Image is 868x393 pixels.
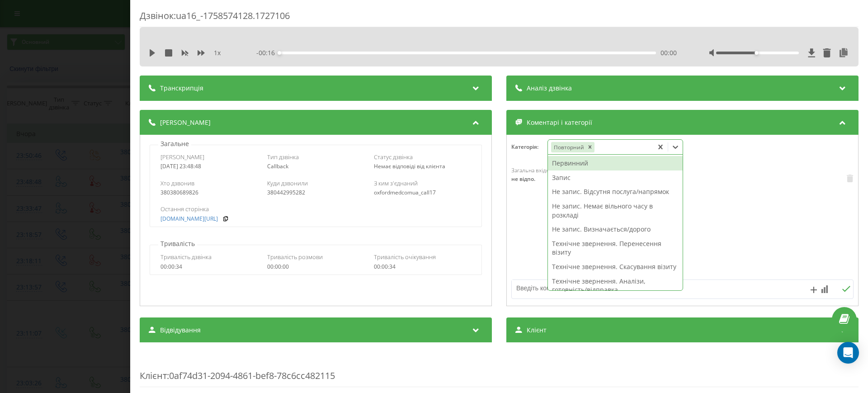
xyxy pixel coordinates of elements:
span: Клієнт [140,369,167,382]
span: Коментарі і категорії [527,118,592,127]
span: Хто дзвонив [160,179,194,187]
span: Статус дзвінка [374,153,413,161]
p: Тривалість [158,239,197,248]
span: Callback [267,162,288,170]
div: 00:00:34 [160,264,258,270]
div: oxfordmedcomua_call17 [374,189,471,196]
div: : 0af74d31-2094-4861-bef8-78c6cc482115 [140,351,859,387]
span: Клієнт [527,326,547,335]
div: Технічне звернення. Перенесення візиту [548,237,683,260]
span: З ким з'єднаний [374,179,418,187]
span: Загальна вхідна сімнадцять [511,166,581,174]
div: Remove Повторний [585,142,594,152]
div: [DATE] 23:48:48 [160,163,258,170]
span: Тип дзвінка [267,153,299,161]
span: [PERSON_NAME] [160,118,211,127]
div: Open Intercom Messenger [837,342,859,364]
span: 1 x [214,48,221,57]
div: Accessibility label [278,51,281,55]
div: Не запис. Відсутня послуга/напрямок [548,185,683,199]
div: Дзвінок : ua16_-1758574128.1727106 [140,9,859,27]
div: Запис [548,170,683,185]
div: 00:00:00 [267,264,364,270]
div: 00:00:34 [374,264,471,270]
div: Технічне звернення. Скасування візиту [548,260,683,274]
span: Тривалість дзвінка [160,253,212,261]
div: 380442995282 [267,189,364,196]
div: Accessibility label [755,51,759,55]
a: [DOMAIN_NAME][URL] [160,216,218,222]
div: Технічне звернення. Аналізи, готовність/відправка [548,274,683,297]
span: Тривалість очікування [374,253,436,261]
h4: Категорія : [511,144,547,150]
span: [PERSON_NAME] [160,153,204,161]
div: Не запис. Визначається/дорого [548,222,683,237]
span: - 00:16 [256,48,279,57]
span: Відвідування [160,326,201,335]
div: Не запис. Немає вільного часу в розкладі [548,199,683,222]
span: Немає відповіді від клієнта [374,162,445,170]
span: Остання сторінка [160,205,209,213]
div: Первинний [548,156,683,170]
p: Загальне [158,139,191,148]
div: не відпо. [511,175,594,183]
div: Повторний [551,142,585,152]
span: Аналіз дзвінка [527,84,572,93]
span: Транскрипція [160,84,203,93]
div: 380380689826 [160,189,258,196]
span: Куди дзвонили [267,179,308,187]
span: Тривалість розмови [267,253,323,261]
span: 00:00 [660,48,677,57]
